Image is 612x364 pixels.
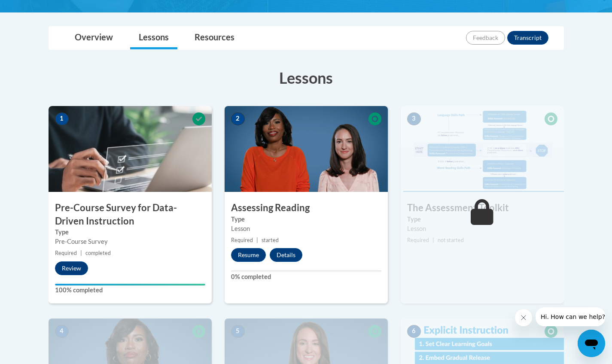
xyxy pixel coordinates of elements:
[55,237,205,246] div: Pre-Course Survey
[55,285,205,295] label: 100% completed
[407,215,557,224] label: Type
[231,112,245,125] span: 2
[66,27,122,49] a: Overview
[55,261,88,275] button: Review
[438,237,464,243] span: not started
[186,27,243,49] a: Resources
[231,272,381,282] label: 0% completed
[231,248,266,262] button: Resume
[407,112,421,125] span: 3
[407,237,429,243] span: Required
[55,325,69,338] span: 4
[231,215,381,224] label: Type
[407,325,421,338] span: 6
[55,112,69,125] span: 1
[578,330,605,357] iframe: Button to launch messaging window
[536,307,605,326] iframe: Message from company
[85,250,111,256] span: completed
[270,248,302,262] button: Details
[231,224,381,234] div: Lesson
[401,201,564,215] h3: The Assessment Toolkit
[225,106,388,192] img: Course Image
[49,67,564,88] h3: Lessons
[130,27,177,49] a: Lessons
[80,250,82,256] span: |
[407,224,557,234] div: Lesson
[225,201,388,215] h3: Assessing Reading
[256,237,258,243] span: |
[507,31,548,45] button: Transcript
[515,309,532,326] iframe: Close message
[262,237,279,243] span: started
[49,106,212,192] img: Course Image
[55,284,205,285] div: Your progress
[55,250,77,256] span: Required
[466,31,505,45] button: Feedback
[231,325,245,338] span: 5
[401,106,564,192] img: Course Image
[432,237,434,243] span: |
[49,201,212,228] h3: Pre-Course Survey for Data-Driven Instruction
[231,237,253,243] span: Required
[55,227,205,237] label: Type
